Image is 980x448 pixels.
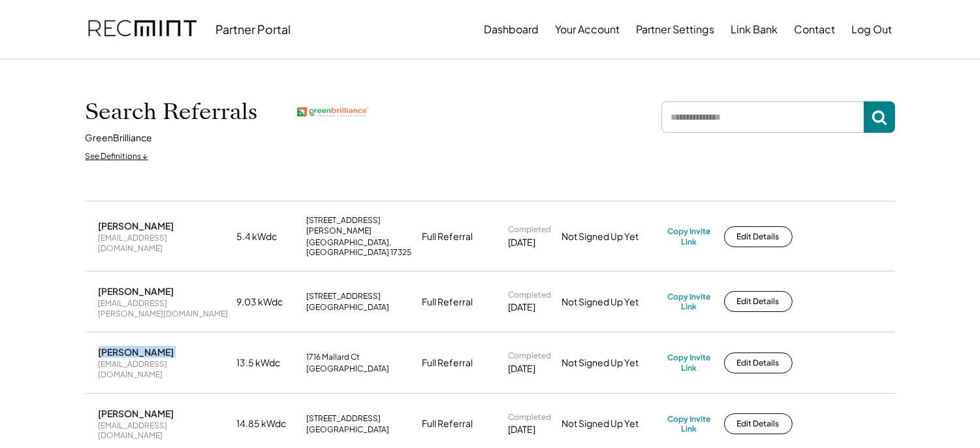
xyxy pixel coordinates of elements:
div: [EMAIL_ADDRESS][DOMAIN_NAME] [99,233,229,253]
img: website_grey.svg [21,34,31,44]
div: Not Signed Up Yet [562,296,660,309]
div: Completed [509,290,552,300]
div: [STREET_ADDRESS] [307,413,381,424]
div: Domain Overview [50,77,117,86]
img: tab_domain_overview_orange.svg [35,76,46,86]
button: Log Out [852,16,893,43]
div: [DATE] [509,236,536,249]
button: Link Bank [731,16,778,43]
div: [PERSON_NAME] [99,346,174,358]
div: [GEOGRAPHIC_DATA] [307,424,390,435]
img: logo_orange.svg [21,21,31,31]
button: Edit Details [724,291,793,312]
button: Your Account [556,16,620,43]
div: v 4.0.25 [37,21,64,31]
h1: Search Referrals [86,98,258,126]
div: Copy Invite Link [668,414,711,434]
div: 9.03 kWdc [237,296,299,309]
div: [EMAIL_ADDRESS][DOMAIN_NAME] [99,421,229,441]
div: [PERSON_NAME] [99,220,174,232]
button: Edit Details [724,226,793,247]
div: [GEOGRAPHIC_DATA] [307,364,390,374]
div: Full Referral [422,356,473,370]
div: Copy Invite Link [668,292,711,312]
div: Partner Portal [216,22,291,37]
img: greenbrilliance.png [297,107,369,117]
button: Contact [795,16,836,43]
div: Full Referral [422,296,473,309]
div: [STREET_ADDRESS] [307,291,381,302]
div: Completed [509,412,552,422]
img: recmint-logotype%403x.png [88,7,197,52]
div: 5.4 kWdc [237,230,299,243]
div: [DATE] [509,423,536,436]
div: Copy Invite Link [668,353,711,373]
div: [GEOGRAPHIC_DATA], [GEOGRAPHIC_DATA] 17325 [307,237,415,258]
div: Completed [509,351,552,361]
div: Not Signed Up Yet [562,230,660,243]
button: Partner Settings [637,16,715,43]
div: Copy Invite Link [668,226,711,247]
div: Full Referral [422,230,473,243]
div: Domain: [DOMAIN_NAME] [34,34,144,44]
div: 1716 Mallard Ct [307,352,360,362]
div: 13.5 kWdc [237,356,299,370]
div: [PERSON_NAME] [99,407,174,419]
div: [PERSON_NAME] [99,285,174,297]
div: [EMAIL_ADDRESS][DOMAIN_NAME] [99,359,229,379]
button: Dashboard [484,16,539,43]
div: Full Referral [422,417,473,430]
div: [EMAIL_ADDRESS][PERSON_NAME][DOMAIN_NAME] [99,298,229,319]
div: [GEOGRAPHIC_DATA] [307,302,390,313]
div: GreenBrilliance [86,131,153,145]
div: [STREET_ADDRESS][PERSON_NAME] [307,215,415,235]
div: See Definitions ↓ [86,151,148,162]
div: Not Signed Up Yet [562,417,660,430]
div: Keywords by Traffic [144,77,220,86]
div: [DATE] [509,301,536,314]
div: Completed [509,224,552,235]
button: Edit Details [724,413,793,434]
img: tab_keywords_by_traffic_grey.svg [130,76,140,86]
button: Edit Details [724,353,793,373]
div: [DATE] [509,362,536,375]
div: Not Signed Up Yet [562,356,660,370]
div: 14.85 kWdc [237,417,299,430]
